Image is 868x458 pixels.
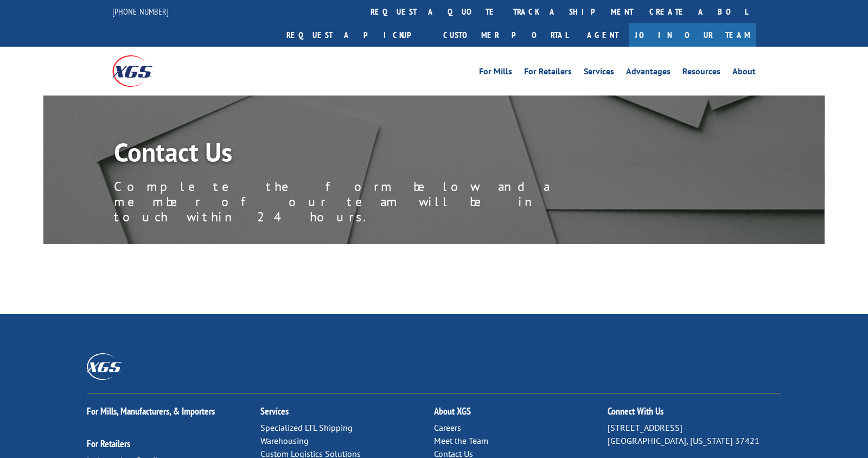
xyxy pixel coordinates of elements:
a: Advantages [626,67,671,79]
a: [PHONE_NUMBER] [112,6,169,17]
a: For Retailers [524,67,572,79]
p: Complete the form below and a member of our team will be in touch within 24 hours. [114,179,602,225]
a: For Mills, Manufacturers, & Importers [87,405,215,417]
a: Services [584,67,614,79]
a: Specialized LTL Shipping [260,422,353,433]
a: Meet the Team [434,435,488,446]
a: For Mills [479,67,512,79]
h1: Contact Us [114,139,602,170]
a: Customer Portal [435,23,576,47]
a: Careers [434,422,461,433]
a: Services [260,405,289,417]
h2: Connect With Us [608,406,781,422]
a: Join Our Team [629,23,756,47]
a: Request a pickup [278,23,435,47]
a: Agent [576,23,629,47]
a: About XGS [434,405,471,417]
a: For Retailers [87,437,130,450]
p: [STREET_ADDRESS] [GEOGRAPHIC_DATA], [US_STATE] 37421 [608,422,781,448]
a: Resources [682,67,720,79]
a: Warehousing [260,435,309,446]
img: XGS_Logos_ALL_2024_All_White [87,353,122,380]
a: About [732,67,756,79]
